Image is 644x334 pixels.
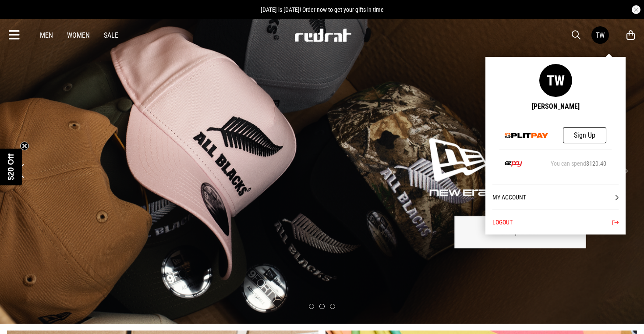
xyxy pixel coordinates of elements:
[294,28,352,42] img: Redrat logo
[532,102,580,110] div: [PERSON_NAME]
[596,31,605,39] div: TW
[261,6,384,13] span: [DATE] is [DATE]! Order now to get your gifts in time
[7,153,15,180] span: $20 Off
[20,142,29,150] button: Close teaser
[551,160,606,167] div: You can spend
[40,31,53,39] a: Men
[586,160,606,167] span: $120.40
[505,133,548,138] img: Splitpay
[539,64,572,97] div: TW
[563,127,606,143] a: Sign Up
[492,185,619,210] a: My Account
[505,161,522,167] img: Ezpay
[67,31,90,39] a: Women
[492,210,619,235] button: Logout
[7,4,33,30] button: Open LiveChat chat widget
[104,31,118,39] a: Sale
